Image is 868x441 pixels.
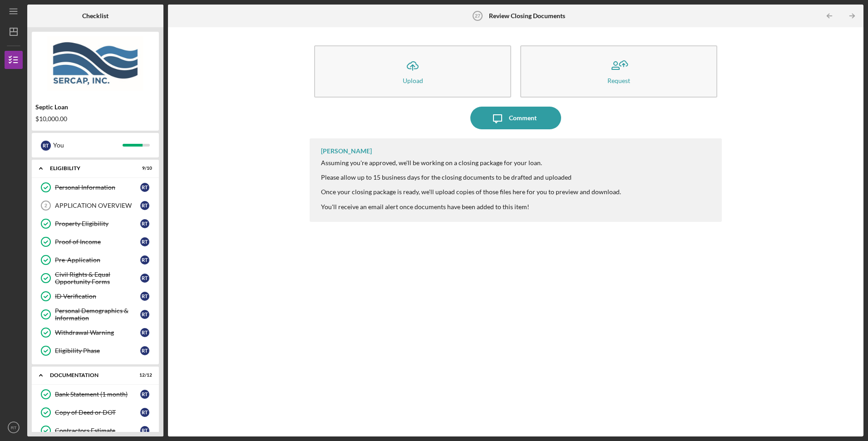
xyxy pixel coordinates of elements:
[140,328,149,337] div: R T
[140,255,149,265] div: R T
[321,159,621,167] div: Assuming you're approved, we'll be working on a closing package for your loan.
[36,403,154,421] a: Copy of Deed or DOTRT
[470,107,561,129] button: Comment
[140,237,149,246] div: R T
[36,269,154,287] a: Civil Rights & Equal Opportunity FormsRT
[44,203,47,208] tspan: 2
[36,421,154,440] a: Contractors EstimateRT
[55,329,140,336] div: Withdrawal Warning
[140,390,149,399] div: R T
[140,201,149,210] div: R T
[55,256,140,264] div: Pre-Application
[55,271,140,285] div: Civil Rights & Equal Opportunity Forms
[140,219,149,228] div: R T
[36,385,154,403] a: Bank Statement (1 month)RT
[321,203,621,211] div: You'll receive an email alert once documents have been added to this item!
[5,418,23,436] button: RT
[36,251,154,269] a: Pre-ApplicationRT
[140,292,149,301] div: R T
[41,141,51,151] div: R T
[607,77,630,84] div: Request
[11,425,17,430] text: RT
[140,346,149,355] div: R T
[36,323,154,342] a: Withdrawal WarningRT
[55,202,140,209] div: APPLICATION OVERVIEW
[140,183,149,192] div: R T
[321,188,621,196] div: Once your closing package is ready, we'll upload copies of those files here for you to preview an...
[140,310,149,319] div: R T
[140,426,149,435] div: R T
[55,409,140,416] div: Copy of Deed or DOT
[82,12,108,20] b: Checklist
[50,372,129,378] div: Documentation
[321,147,372,155] div: [PERSON_NAME]
[55,347,140,354] div: Eligibility Phase
[403,77,423,84] div: Upload
[55,238,140,245] div: Proof of Income
[55,184,140,191] div: Personal Information
[36,196,154,215] a: 2APPLICATION OVERVIEWRT
[53,137,123,153] div: You
[321,174,621,181] div: Please allow up to 15 business days for the closing documents to be drafted and uploaded
[314,45,511,98] button: Upload
[36,233,154,251] a: Proof of IncomeRT
[36,287,154,305] a: ID VerificationRT
[36,342,154,360] a: Eligibility PhaseRT
[136,166,152,171] div: 9 / 10
[50,166,129,171] div: Eligibility
[55,391,140,398] div: Bank Statement (1 month)
[475,13,480,19] tspan: 27
[36,178,154,196] a: Personal InformationRT
[32,36,159,91] img: Product logo
[489,12,565,20] b: Review Closing Documents
[509,107,537,129] div: Comment
[55,427,140,434] div: Contractors Estimate
[520,45,717,98] button: Request
[140,408,149,417] div: R T
[36,305,154,323] a: Personal Demographics & InformationRT
[35,103,155,111] div: Septic Loan
[55,220,140,227] div: Property Eligibility
[136,372,152,378] div: 12 / 12
[55,307,140,322] div: Personal Demographics & Information
[55,293,140,300] div: ID Verification
[35,115,155,122] div: $10,000.00
[140,274,149,283] div: R T
[36,215,154,233] a: Property EligibilityRT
